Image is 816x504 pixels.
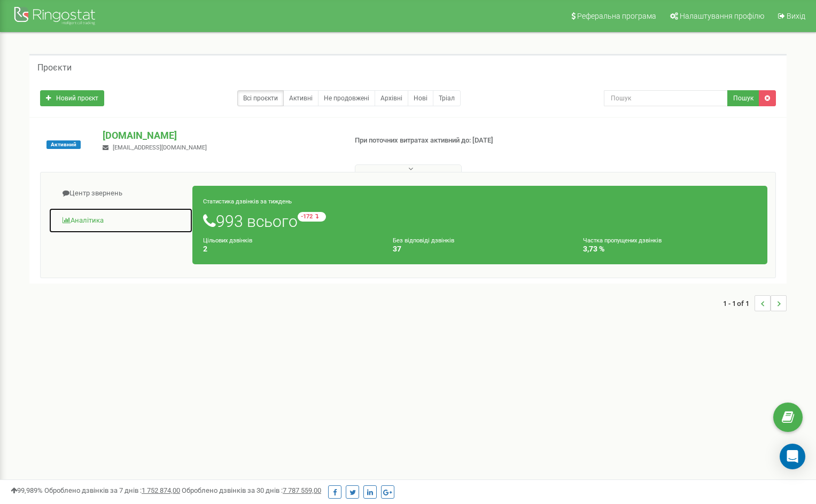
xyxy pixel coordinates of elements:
[393,237,454,244] small: Без відповіді дзвінків
[49,180,193,207] a: Центр звернень
[37,63,72,73] h5: Проєкти
[142,486,180,494] u: 1 752 874,00
[40,90,104,106] a: Новий проєкт
[46,140,81,149] span: Активний
[727,90,759,106] button: Пошук
[583,245,757,253] h4: 3,73 %
[113,144,207,151] span: [EMAIL_ADDRESS][DOMAIN_NAME]
[318,90,375,106] a: Не продовжені
[780,444,805,469] div: Open Intercom Messenger
[283,90,318,106] a: Активні
[375,90,408,106] a: Архівні
[433,90,461,106] a: Тріал
[11,486,43,494] span: 99,989%
[203,212,757,230] h1: 993 всього
[203,198,292,205] small: Статистика дзвінків за тиждень
[787,12,805,20] span: Вихід
[49,208,193,234] a: Аналiтика
[393,245,566,253] h4: 37
[103,129,337,143] p: [DOMAIN_NAME]
[44,486,180,494] span: Оброблено дзвінків за 7 днів :
[723,285,787,322] nav: ...
[203,237,252,244] small: Цільових дзвінків
[408,90,433,106] a: Нові
[203,245,377,253] h4: 2
[283,486,321,494] u: 7 787 559,00
[355,136,527,146] p: При поточних витратах активний до: [DATE]
[237,90,284,106] a: Всі проєкти
[680,12,764,20] span: Налаштування профілю
[577,12,656,20] span: Реферальна програма
[604,90,728,106] input: Пошук
[298,212,326,222] small: -172
[182,486,321,494] span: Оброблено дзвінків за 30 днів :
[583,237,662,244] small: Частка пропущених дзвінків
[723,295,755,311] span: 1 - 1 of 1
